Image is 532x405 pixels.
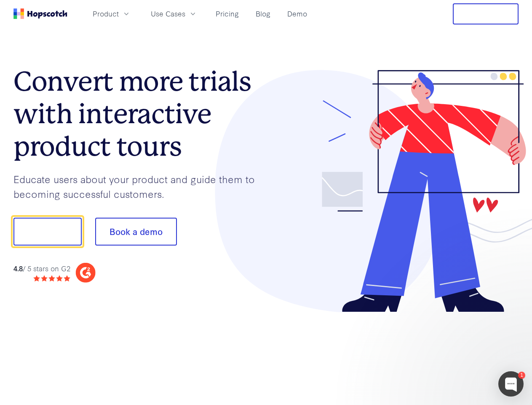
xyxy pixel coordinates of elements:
button: Free Trial [453,3,519,24]
strong: 4.8 [13,263,23,273]
button: Use Cases [146,7,202,21]
span: Product [93,8,119,19]
a: Demo [284,7,310,21]
a: Pricing [212,7,242,21]
div: / 5 stars on G2 [13,263,70,274]
h1: Convert more trials with interactive product tours [13,65,266,162]
a: Home [13,8,67,19]
button: Product [88,7,136,21]
button: Show me! [13,218,82,246]
div: 1 [518,372,525,379]
span: Use Cases [151,8,185,19]
a: Blog [252,7,274,21]
button: Book a demo [95,218,177,246]
p: Educate users about your product and guide them to becoming successful customers. [13,172,266,201]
